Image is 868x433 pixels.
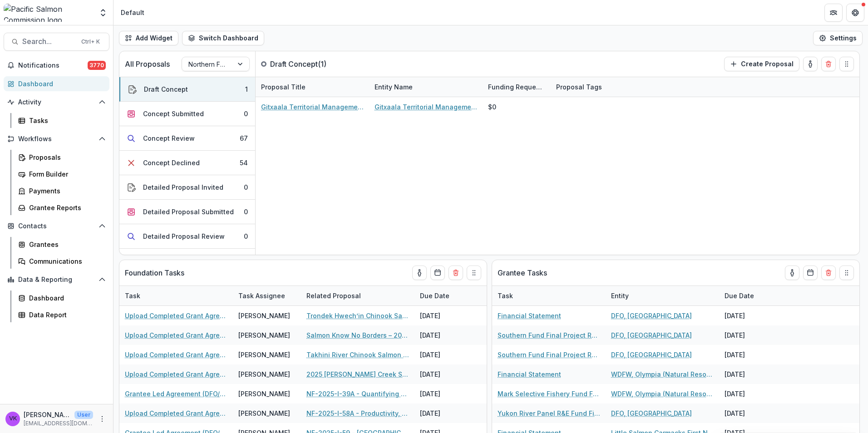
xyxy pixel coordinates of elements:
[4,33,109,51] button: Search...
[74,411,93,419] p: User
[301,286,414,305] div: Related Proposal
[244,109,248,118] div: 0
[125,311,227,320] a: Upload Completed Grant Agreements
[238,369,290,379] div: [PERSON_NAME]
[369,77,483,97] div: Entity Name
[15,200,109,215] a: Grantee Reports
[182,31,264,45] button: Switch Dashboard
[813,31,863,45] button: Settings
[15,290,109,305] a: Dashboard
[412,266,427,280] button: toggle-assigned-to-me
[551,82,607,92] div: Proposal Tags
[121,8,144,17] div: Default
[238,330,290,340] div: [PERSON_NAME]
[4,132,109,146] button: Open Workflows
[611,311,692,320] a: DFO, [GEOGRAPHIC_DATA]
[492,286,606,305] div: Task
[15,307,109,322] a: Data Report
[846,4,864,22] button: Get Help
[119,286,233,305] div: Task
[449,266,463,280] button: Delete card
[306,311,409,320] a: Trondek Hwech’in Chinook Salmon Monitoring and Restoration Investigations (Formally Klondike Rive...
[261,102,364,112] a: Gitxaala Territorial Management Agency - 2025 - Northern Fund Concept Application Form 2026
[143,158,200,167] div: Concept Declined
[24,410,71,419] p: [PERSON_NAME]
[467,266,481,280] button: Drag
[119,291,146,300] div: Task
[551,77,664,97] div: Proposal Tags
[125,350,227,359] a: Upload Completed Grant Agreements
[29,153,102,162] div: Proposals
[15,237,109,252] a: Grantees
[414,286,483,305] div: Due Date
[15,150,109,165] a: Proposals
[498,267,547,278] p: Grantee Tasks
[606,286,719,305] div: Entity
[369,82,418,92] div: Entity Name
[414,364,483,384] div: [DATE]
[719,306,787,325] div: [DATE]
[244,231,248,241] div: 0
[119,31,178,45] button: Add Widget
[125,369,227,379] a: Upload Completed Grant Agreements
[498,350,600,359] a: Southern Fund Final Project Report
[719,384,787,403] div: [DATE]
[498,408,600,418] a: Yukon River Panel R&E Fund Final Project Report
[4,76,109,91] a: Dashboard
[611,330,692,340] a: DFO, [GEOGRAPHIC_DATA]
[125,267,184,278] p: Foundation Tasks
[97,413,108,424] button: More
[79,37,102,47] div: Ctrl + K
[15,113,109,128] a: Tasks
[611,389,714,399] a: WDFW, Olympia (Natural Resources Building, [STREET_ADDRESS][US_STATE]
[119,126,255,151] button: Concept Review67
[18,135,95,143] span: Workflows
[483,77,551,97] div: Funding Requested
[29,169,102,179] div: Form Builder
[238,408,290,418] div: [PERSON_NAME]
[143,133,195,143] div: Concept Review
[821,266,836,280] button: Delete card
[18,222,95,230] span: Contacts
[839,266,854,280] button: Drag
[119,175,255,200] button: Detailed Proposal Invited0
[240,133,248,143] div: 67
[15,183,109,198] a: Payments
[29,310,102,320] div: Data Report
[143,109,204,118] div: Concept Submitted
[18,62,88,69] span: Notifications
[119,77,255,102] button: Draft Concept1
[498,389,600,399] a: Mark Selective Fishery Fund Final Project Report
[143,182,223,192] div: Detailed Proposal Invited
[498,311,561,320] a: Financial Statement
[125,408,227,418] a: Upload Completed Grant Agreements
[719,291,759,300] div: Due Date
[4,4,93,22] img: Pacific Salmon Commission logo
[233,286,301,305] div: Task Assignee
[233,291,291,300] div: Task Assignee
[88,61,106,70] span: 3770
[240,158,248,167] div: 54
[125,59,170,69] p: All Proposals
[238,311,290,320] div: [PERSON_NAME]
[144,84,188,94] div: Draft Concept
[244,182,248,192] div: 0
[301,291,366,300] div: Related Proposal
[244,207,248,216] div: 0
[498,330,600,340] a: Southern Fund Final Project Report
[821,57,836,71] button: Delete card
[803,57,818,71] button: toggle-assigned-to-me
[24,419,93,428] p: [EMAIL_ADDRESS][DOMAIN_NAME]
[498,369,561,379] a: Financial Statement
[4,219,109,233] button: Open Contacts
[306,389,409,399] a: NF-2025-I-39A - Quantifying effects of [MEDICAL_DATA] deficiency on marine survival of Chinook Sa...
[18,79,102,89] div: Dashboard
[414,384,483,403] div: [DATE]
[4,272,109,287] button: Open Data & Reporting
[9,416,17,422] div: Victor Keong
